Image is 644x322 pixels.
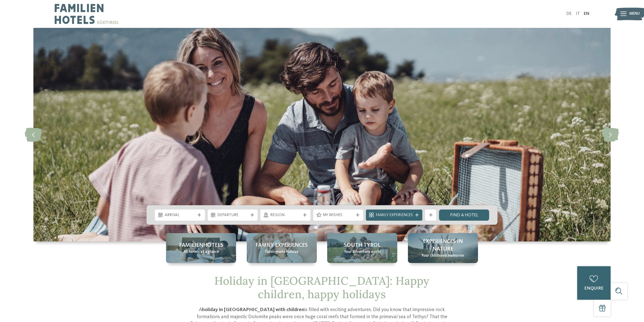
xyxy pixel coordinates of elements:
a: enquire [577,266,611,300]
a: Holiday in South Tyrol with children – unforgettable Experiences in nature Your childhood memories [408,233,478,263]
span: South Tyrol [344,241,381,249]
span: enquire [584,286,604,291]
span: Family Experiences [376,213,413,218]
span: Departure [217,213,248,218]
strong: holiday in [GEOGRAPHIC_DATA] with children [202,307,304,312]
span: Experiences in nature [413,238,472,253]
a: Holiday in South Tyrol with children – unforgettable Family Experiences Tailor-made holiday [247,233,317,263]
span: Menu [629,11,640,17]
span: Your childhood memories [421,253,464,259]
a: IT [576,12,580,16]
a: Holiday in South Tyrol with children – unforgettable Familienhotels All hotels at a glance [166,233,236,263]
span: All hotels at a glance [183,249,219,255]
a: Holiday in South Tyrol with children – unforgettable South Tyrol Your adventure world [327,233,397,263]
a: EN [584,12,589,16]
span: Your adventure world [344,249,381,255]
img: Holiday in South Tyrol with children – unforgettable [33,28,611,241]
span: Familienhotels [179,241,223,249]
span: Family Experiences [256,241,308,249]
span: Region [270,213,301,218]
span: My wishes [323,213,354,218]
span: Holiday in [GEOGRAPHIC_DATA]: Happy children, happy holidays [214,274,429,301]
a: DE [566,12,572,16]
span: Arrival [165,213,195,218]
span: Tailor-made holiday [265,249,299,255]
a: Find a hotel [439,210,489,221]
